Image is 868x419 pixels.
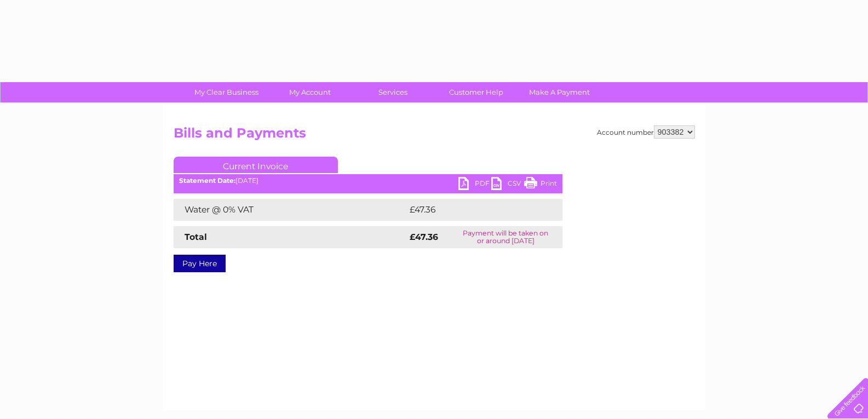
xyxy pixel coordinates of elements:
a: PDF [458,177,491,193]
div: Account number [597,125,695,139]
h2: Bills and Payments [174,125,695,146]
a: My Clear Business [181,82,272,102]
a: CSV [491,177,524,193]
strong: Total [185,232,207,242]
td: £47.36 [407,199,539,221]
strong: £47.36 [410,232,438,242]
a: Print [524,177,557,193]
td: Water @ 0% VAT [174,199,407,221]
a: Current Invoice [174,157,338,173]
a: My Account [265,82,355,102]
b: Statement Date: [179,176,235,185]
a: Make A Payment [514,82,605,102]
div: [DATE] [174,177,562,185]
a: Customer Help [431,82,521,102]
td: Payment will be taken on or around [DATE] [449,226,562,248]
a: Services [348,82,438,102]
a: Pay Here [174,255,226,272]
